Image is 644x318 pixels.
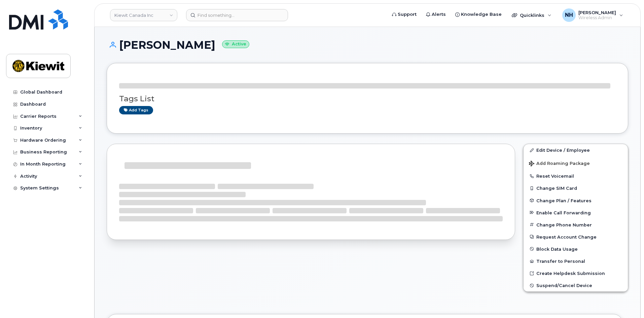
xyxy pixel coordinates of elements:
button: Change SIM Card [524,182,628,194]
a: Add tags [119,106,153,114]
button: Change Plan / Features [524,195,628,207]
button: Transfer to Personal [524,255,628,267]
button: Reset Voicemail [524,170,628,182]
span: Add Roaming Package [529,161,590,167]
span: Suspend/Cancel Device [536,283,592,288]
button: Add Roaming Package [524,156,628,170]
button: Enable Call Forwarding [524,207,628,219]
a: Edit Device / Employee [524,144,628,156]
a: Create Helpdesk Submission [524,267,628,279]
button: Change Phone Number [524,219,628,231]
h1: [PERSON_NAME] [107,39,628,51]
button: Block Data Usage [524,243,628,255]
small: Active [222,40,249,48]
button: Suspend/Cancel Device [524,279,628,291]
button: Request Account Change [524,231,628,243]
h3: Tags List [119,95,616,103]
span: Change Plan / Features [536,198,592,203]
span: Enable Call Forwarding [536,210,591,215]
